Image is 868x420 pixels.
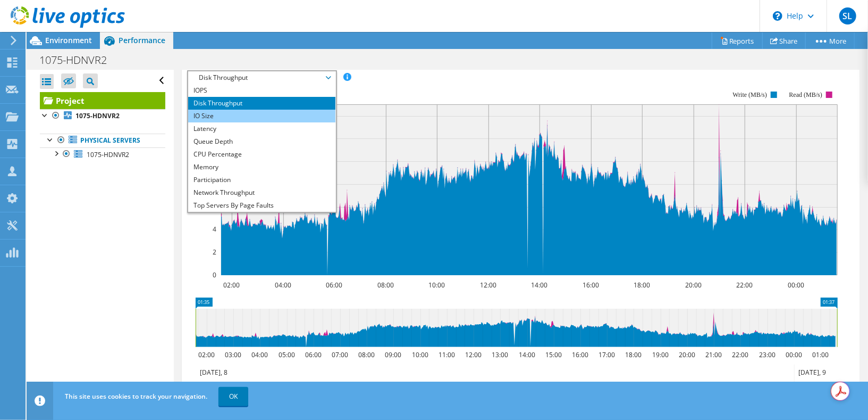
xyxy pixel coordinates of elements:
text: 17:00 [599,350,616,359]
text: 14:00 [519,350,536,359]
text: 20:00 [679,350,696,359]
text: 18:00 [634,281,651,290]
text: 12:00 [466,350,482,359]
text: 4 [213,225,216,234]
text: 08:00 [359,350,375,359]
text: 02:00 [224,281,240,290]
text: 18:00 [626,350,642,359]
li: IO Size [188,110,335,122]
a: More [805,32,855,49]
svg: \n [773,11,782,21]
text: 03:00 [225,350,242,359]
a: 1075-HDNVR2 [40,147,165,161]
text: 04:00 [252,350,268,359]
text: 10:00 [429,281,445,290]
b: 1075-HDNVR2 [75,111,120,120]
text: 00:00 [786,350,803,359]
li: Disk Throughput [188,97,335,110]
text: 16:00 [583,281,600,290]
text: 10:00 [412,350,429,359]
text: 14:00 [532,281,548,290]
li: Participation [188,174,335,186]
span: This site uses cookies to track your navigation. [65,392,207,401]
text: 22:00 [737,281,753,290]
li: Queue Depth [188,135,335,148]
a: Share [762,32,806,49]
text: 12:00 [481,281,497,290]
a: Project [40,92,165,109]
span: SL [839,7,856,24]
a: 1075-HDNVR2 [40,109,165,123]
text: 22:00 [732,350,749,359]
text: 23:00 [760,350,776,359]
text: 05:00 [279,350,296,359]
a: Reports [712,32,763,49]
text: 08:00 [378,281,394,290]
li: CPU Percentage [188,148,335,161]
a: OK [218,387,248,406]
li: Memory [188,161,335,174]
h1: 1075-HDNVR2 [35,54,123,66]
text: 07:00 [332,350,349,359]
text: 09:00 [385,350,402,359]
text: 2 [213,248,216,257]
li: Network Throughput [188,186,335,199]
text: Write (MB/s) [733,91,768,98]
text: 0 [213,270,216,279]
span: Disk Throughput [193,71,330,84]
span: Environment [45,35,92,45]
text: 02:00 [199,350,215,359]
text: 16:00 [572,350,589,359]
text: 13:00 [492,350,509,359]
text: Read (MB/s) [789,91,822,98]
text: 01:00 [813,350,829,359]
text: 11:00 [439,350,456,359]
text: 20:00 [686,281,702,290]
text: 21:00 [706,350,722,359]
text: 04:00 [275,281,292,290]
text: 15:00 [546,350,562,359]
text: 06:00 [326,281,343,290]
li: Latency [188,122,335,135]
text: 19:00 [653,350,669,359]
text: 00:00 [788,281,805,290]
text: 06:00 [306,350,322,359]
li: Top Servers By Page Faults [188,199,335,212]
li: IOPS [188,84,335,97]
span: Performance [119,35,165,45]
a: Physical Servers [40,134,165,147]
span: 1075-HDNVR2 [87,150,129,159]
